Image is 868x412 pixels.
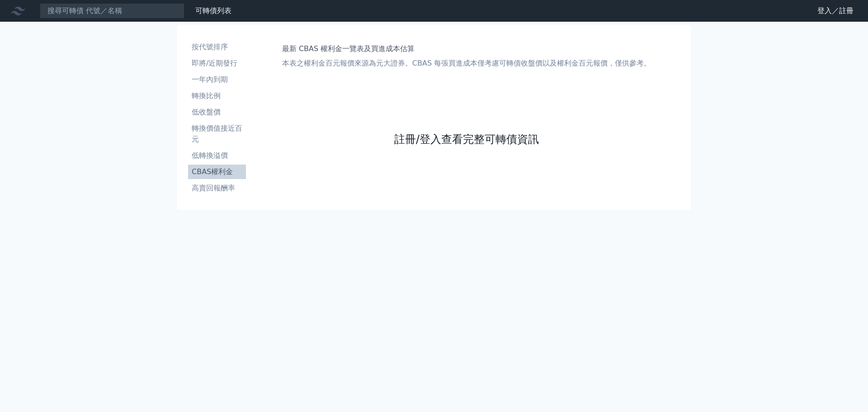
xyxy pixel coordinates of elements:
h1: 最新 CBAS 權利金一覽表及買進成本估算 [282,43,651,54]
a: 可轉債列表 [195,6,231,15]
li: 按代號排序 [188,42,246,52]
li: 低收盤價 [188,107,246,118]
a: 即將/近期發行 [188,56,246,71]
li: 轉換價值接近百元 [188,123,246,145]
a: 高賣回報酬率 [188,181,246,195]
li: 轉換比例 [188,90,246,101]
a: 按代號排序 [188,40,246,54]
a: CBAS權利金 [188,165,246,179]
a: 低收盤價 [188,105,246,119]
a: 一年內到期 [188,72,246,87]
a: 轉換比例 [188,89,246,103]
a: 轉換價值接近百元 [188,121,246,147]
li: 低轉換溢價 [188,150,246,161]
a: 低轉換溢價 [188,148,246,163]
a: 登入／註冊 [810,4,861,18]
p: 本表之權利金百元報價來源為元大證券。CBAS 每張買進成本僅考慮可轉債收盤價以及權利金百元報價，僅供參考。 [282,58,651,69]
input: 搜尋可轉債 代號／名稱 [40,3,184,19]
li: 高賣回報酬率 [188,183,246,194]
li: CBAS權利金 [188,166,246,177]
li: 一年內到期 [188,74,246,85]
li: 即將/近期發行 [188,58,246,69]
a: 註冊/登入查看完整可轉債資訊 [394,132,539,147]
